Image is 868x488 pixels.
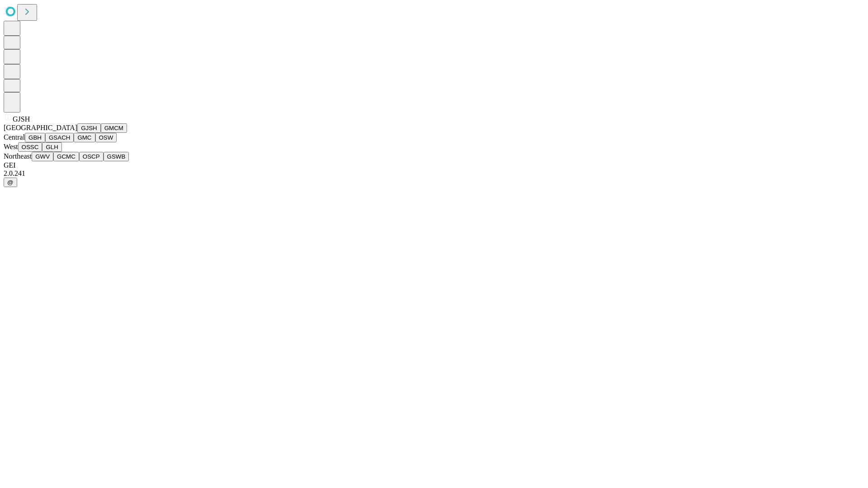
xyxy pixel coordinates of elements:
button: OSSC [18,142,42,152]
button: GJSH [77,123,101,133]
span: GJSH [13,115,30,123]
div: 2.0.241 [4,169,864,178]
button: GLH [42,142,61,152]
button: GWV [32,152,53,161]
span: West [4,143,18,150]
button: @ [4,178,17,187]
button: GSWB [104,152,129,161]
span: @ [7,179,14,186]
span: Central [4,133,25,141]
div: GEI [4,161,864,169]
span: Northeast [4,152,32,160]
button: GBH [25,133,45,142]
button: GMC [74,133,95,142]
button: GMCM [101,123,127,133]
span: [GEOGRAPHIC_DATA] [4,124,77,131]
button: OSW [95,133,117,142]
button: OSCP [79,152,104,161]
button: GCMC [53,152,79,161]
button: GSACH [45,133,74,142]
